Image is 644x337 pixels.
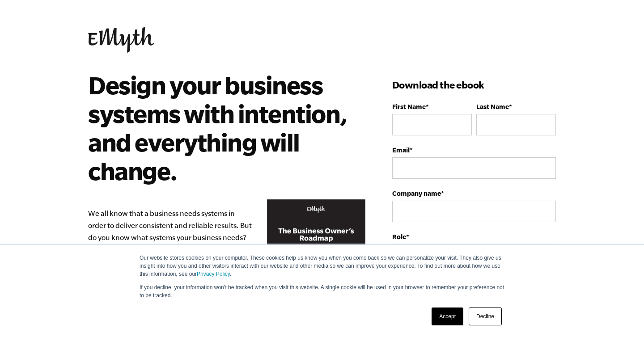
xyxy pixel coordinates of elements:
[476,103,509,110] span: Last Name
[88,71,352,185] h2: Design your business systems with intention, and everything will change.
[197,271,230,277] a: Privacy Policy
[392,190,441,197] span: Company name
[267,199,365,327] img: Business Owners Roadmap Cover
[432,308,463,325] a: Accept
[392,78,556,92] h3: Download the ebook
[392,103,426,110] span: First Name
[140,283,504,299] p: If you decline, your information won’t be tracked when you visit this website. A single cookie wi...
[392,233,406,240] span: Role
[392,146,410,154] span: Email
[469,308,502,325] a: Decline
[88,27,154,53] img: EMyth
[140,254,504,278] p: Our website stores cookies on your computer. These cookies help us know you when you come back so...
